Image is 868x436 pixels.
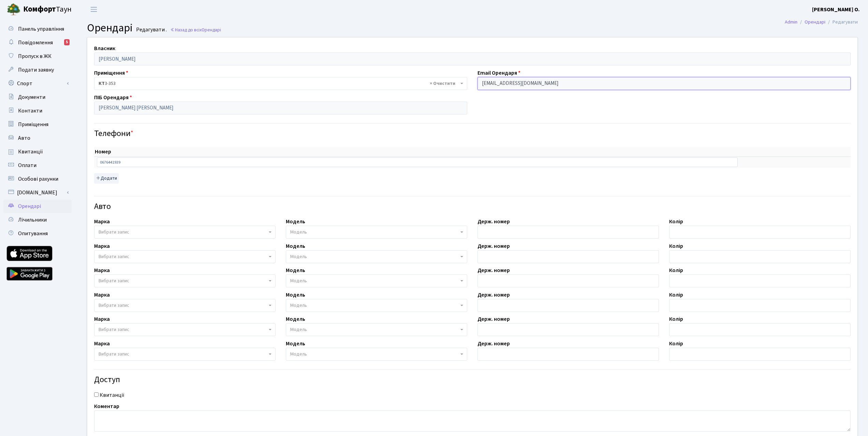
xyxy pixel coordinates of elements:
span: Вибрати запис [99,326,129,333]
span: <b>КТ</b>&nbsp;&nbsp;&nbsp;&nbsp;3-353 [94,77,467,90]
a: Опитування [3,227,72,240]
label: Приміщення [94,69,128,77]
span: Модель [290,302,307,309]
h4: Телефони [94,129,851,139]
small: Редагувати . [135,27,167,33]
button: Переключити навігацію [85,4,102,15]
label: Держ. номер [477,291,510,299]
label: Держ. номер [477,340,510,348]
label: Модель [286,217,305,226]
a: Подати заявку [3,63,72,77]
span: Модель [290,277,307,284]
label: Модель [286,242,305,250]
span: Вибрати запис [99,277,129,284]
label: Марка [94,340,110,348]
span: <b>КТ</b>&nbsp;&nbsp;&nbsp;&nbsp;3-353 [99,80,459,87]
span: Модель [290,253,307,260]
label: Модель [286,315,305,323]
span: Вибрати запис [99,302,129,309]
span: Оплати [18,162,36,169]
b: Комфорт [23,4,56,15]
a: Назад до всіхОрендарі [170,27,221,33]
span: Повідомлення [18,39,53,46]
label: Колір [669,217,683,226]
label: Колір [669,242,683,250]
a: [DOMAIN_NAME] [3,186,72,199]
h4: Доступ [94,375,851,385]
span: Орендарі [18,202,41,210]
span: Вибрати запис [99,253,129,260]
label: Марка [94,242,110,250]
li: Редагувати [825,18,858,26]
a: Повідомлення5 [3,36,72,49]
a: Квитанції [3,145,72,159]
a: Панель управління [3,22,72,36]
b: КТ [99,80,105,87]
label: Коментар [94,402,119,410]
label: Колір [669,340,683,348]
a: Авто [3,131,72,145]
label: Квитанції [100,391,124,399]
label: Марка [94,315,110,323]
label: Держ. номер [477,242,510,250]
label: Марка [94,217,110,226]
a: Приміщення [3,118,72,131]
a: Контакти [3,104,72,118]
button: Додати [94,173,119,184]
label: Колір [669,291,683,299]
h4: Авто [94,202,851,212]
div: 5 [64,39,70,45]
a: Оплати [3,159,72,172]
span: Особові рахунки [18,175,58,183]
label: Власник [94,44,115,52]
input: Буде використано в якості логіна [477,77,851,90]
span: Подати заявку [18,66,54,74]
span: Модель [290,229,307,236]
label: Колір [669,266,683,274]
span: Приміщення [18,121,48,128]
span: Документи [18,93,45,101]
a: Орендарі [805,18,825,26]
span: Опитування [18,230,48,237]
span: Пропуск в ЖК [18,52,52,60]
span: Вибрати запис [99,351,129,358]
span: Контакти [18,107,42,115]
label: Модель [286,291,305,299]
label: Модель [286,340,305,348]
span: Орендарі [87,20,133,36]
label: Держ. номер [477,315,510,323]
img: logo.png [7,3,20,16]
span: Панель управління [18,25,64,33]
span: Квитанції [18,148,43,155]
nav: breadcrumb [775,15,868,29]
a: Документи [3,90,72,104]
span: Модель [290,351,307,358]
label: Колір [669,315,683,323]
span: Модель [290,326,307,333]
a: Лічильники [3,213,72,227]
label: Email Орендаря [477,69,520,77]
b: [PERSON_NAME] О. [812,6,860,13]
label: Марка [94,266,110,274]
a: Орендарі [3,199,72,213]
span: Лічильники [18,216,47,224]
span: Видалити всі елементи [430,80,455,87]
th: Номер [94,147,740,157]
label: Марка [94,291,110,299]
span: Вибрати запис [99,229,129,236]
label: ПІБ Орендаря [94,93,132,102]
label: Модель [286,266,305,274]
a: Спорт [3,77,72,90]
a: [PERSON_NAME] О. [812,5,860,14]
span: Таун [23,4,72,15]
a: Пропуск в ЖК [3,49,72,63]
label: Держ. номер [477,217,510,226]
a: Admin [785,18,797,26]
label: Держ. номер [477,266,510,274]
a: Особові рахунки [3,172,72,186]
span: Авто [18,134,30,142]
span: Орендарі [202,27,221,33]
